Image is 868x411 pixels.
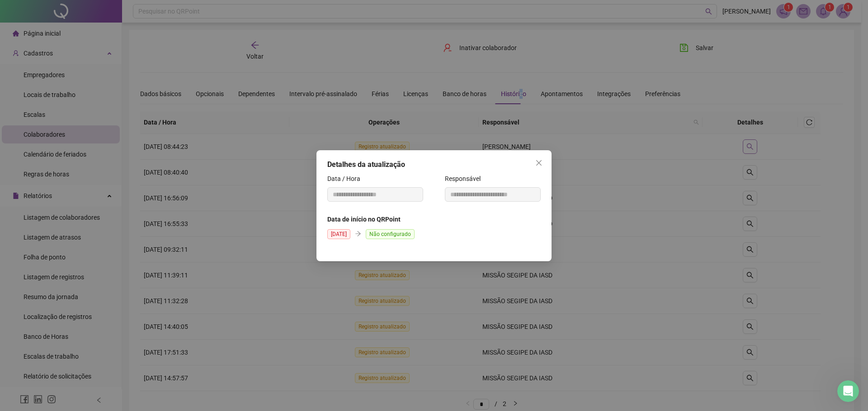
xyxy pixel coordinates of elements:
[327,229,350,239] span: [DATE]
[366,229,415,239] span: Não configurado
[535,159,542,166] span: close
[532,156,546,170] button: Close
[327,159,541,170] div: Detalhes da atualização
[355,231,361,237] span: arrow-right
[327,216,401,223] span: Data de início no QRPoint
[837,380,859,402] iframe: Intercom live chat
[327,174,366,184] label: Data / Hora
[445,174,486,184] label: Responsável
